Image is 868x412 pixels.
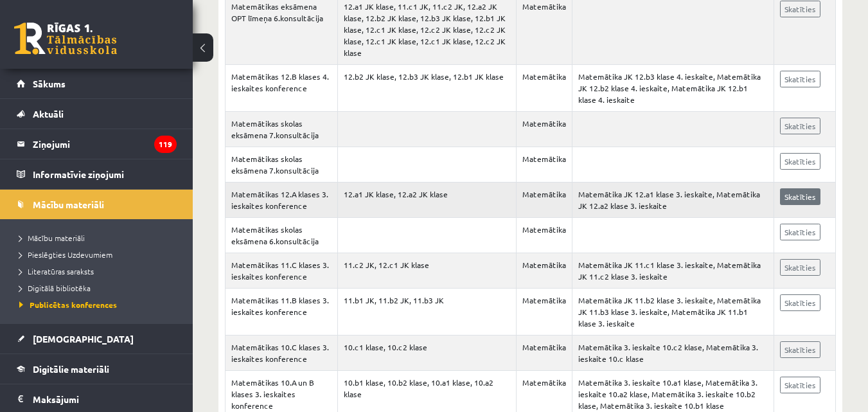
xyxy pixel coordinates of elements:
[516,183,572,218] td: Matemātika
[154,136,177,153] i: 119
[572,183,774,218] td: Matemātika JK 12.a1 klase 3. ieskaite, Matemātika JK 12.a2 klase 3. ieskaite
[33,108,64,120] span: Aktuāli
[338,183,517,218] td: 12.a1 JK klase, 12.a2 JK klase
[226,147,338,183] td: Matemātikas skolas eksāmena 7.konsultācija
[780,71,820,87] a: Skatīties
[226,253,338,289] td: Matemātikas 11.C klases 3. ieskaites konference
[780,224,820,240] a: Skatīties
[780,153,820,170] a: Skatīties
[780,377,820,393] a: Skatīties
[572,289,774,336] td: Matemātika JK 11.b2 klase 3. ieskaite, Matemātika JK 11.b3 klase 3. ieskaite, Matemātika JK 11.b1...
[226,65,338,112] td: Matemātikas 12.B klases 4. ieskaites konference
[19,300,117,310] span: Publicētas konferences
[33,129,177,159] legend: Ziņojumi
[516,336,572,371] td: Matemātika
[33,363,109,375] span: Digitālie materiāli
[226,183,338,218] td: Matemātikas 12.A klases 3. ieskaites konference
[226,336,338,371] td: Matemātikas 10.C klases 3. ieskaites konference
[17,159,177,189] a: Informatīvie ziņojumi
[338,253,517,289] td: 11.c2 JK, 12.c1 JK klase
[19,283,91,293] span: Digitālā bibliotēka
[33,199,104,210] span: Mācību materiāli
[516,147,572,183] td: Matemātika
[19,282,180,294] a: Digitālā bibliotēka
[572,336,774,371] td: Matemātika 3. ieskaite 10.c2 klase, Matemātika 3. ieskaite 10.c klase
[19,249,180,260] a: Pieslēgties Uzdevumiem
[338,289,517,336] td: 11.b1 JK, 11.b2 JK, 11.b3 JK
[572,65,774,112] td: Matemātika JK 12.b3 klase 4. ieskaite, Matemātika JK 12.b2 klase 4. ieskaite, Matemātika JK 12.b1...
[226,218,338,253] td: Matemātikas skolas eksāmena 6.konsultācija
[516,253,572,289] td: Matemātika
[17,190,177,219] a: Mācību materiāli
[19,249,112,260] span: Pieslēgties Uzdevumiem
[19,232,180,244] a: Mācību materiāli
[780,294,820,311] a: Skatīties
[19,265,180,277] a: Literatūras saraksts
[338,336,517,371] td: 10.c1 klase, 10.c2 klase
[19,233,85,243] span: Mācību materiāli
[17,354,177,384] a: Digitālie materiāli
[17,99,177,129] a: Aktuāli
[516,218,572,253] td: Matemātika
[338,65,517,112] td: 12.b2 JK klase, 12.b3 JK klase, 12.b1 JK klase
[226,289,338,336] td: Matemātikas 11.B klases 3. ieskaites konference
[780,259,820,276] a: Skatīties
[33,333,134,345] span: [DEMOGRAPHIC_DATA]
[516,65,572,112] td: Matemātika
[516,289,572,336] td: Matemātika
[780,341,820,358] a: Skatīties
[226,112,338,147] td: Matemātikas skolas eksāmena 7.konsultācija
[33,78,66,89] span: Sākums
[780,188,820,205] a: Skatīties
[19,299,180,310] a: Publicētas konferences
[572,253,774,289] td: Matemātika JK 11.c1 klase 3. ieskaite, Matemātika JK 11.c2 klase 3. ieskaite
[19,266,94,276] span: Literatūras saraksts
[17,324,177,354] a: [DEMOGRAPHIC_DATA]
[33,159,177,189] legend: Informatīvie ziņojumi
[17,69,177,98] a: Sākums
[516,112,572,147] td: Matemātika
[17,129,177,159] a: Ziņojumi119
[780,1,820,17] a: Skatīties
[780,118,820,134] a: Skatīties
[14,22,117,55] a: Rīgas 1. Tālmācības vidusskola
